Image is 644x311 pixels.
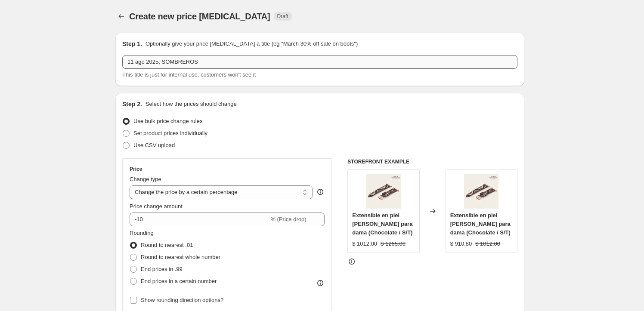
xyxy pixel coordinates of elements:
[130,176,161,182] span: Change type
[277,13,288,20] span: Draft
[475,240,500,248] strike: $ 1012.00
[141,254,220,260] span: Round to nearest whole number
[450,240,472,248] div: $ 910.80
[115,10,127,22] button: Price change jobs
[122,71,256,78] span: This title is just for internal use, customers won't see it
[129,12,270,21] span: Create new price [MEDICAL_DATA]
[122,55,517,69] input: 30% off holiday sale
[130,230,154,236] span: Rounding
[450,212,511,236] span: Extensible en piel [PERSON_NAME] para dama (Chocolate / S/T)
[141,242,193,248] span: Round to nearest .01
[270,216,306,222] span: % (Price drop)
[352,212,412,236] span: Extensible en piel [PERSON_NAME] para dama (Chocolate / S/T)
[133,142,175,148] span: Use CSV upload
[130,203,183,209] span: Price change amount
[366,174,401,209] img: XDM06PI_CHOCO-piton-extensible-00_80x.jpg
[316,188,325,196] div: help
[141,297,223,303] span: Show rounding direction options?
[146,40,358,48] p: Optionally give your price [MEDICAL_DATA] a title (eg "March 30% off sale on boots")
[464,174,498,209] img: XDM06PI_CHOCO-piton-extensible-00_80x.jpg
[122,40,142,48] h2: Step 1.
[130,166,142,172] h3: Price
[347,158,517,165] h6: STOREFRONT EXAMPLE
[146,100,237,108] p: Select how the prices should change
[133,118,202,124] span: Use bulk price change rules
[141,278,217,284] span: End prices in a certain number
[133,130,207,136] span: Set product prices individually
[381,240,406,248] strike: $ 1265.00
[352,240,377,248] div: $ 1012.00
[122,100,142,108] h2: Step 2.
[141,266,183,272] span: End prices in .99
[130,212,269,226] input: -15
